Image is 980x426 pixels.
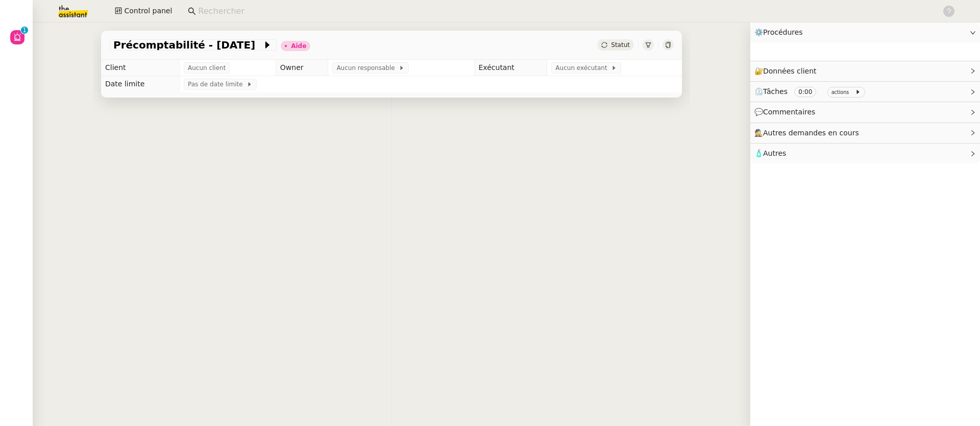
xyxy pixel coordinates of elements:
[555,63,611,73] span: Aucun exécutant
[276,60,328,76] td: Owner
[763,28,803,36] span: Procédures
[763,149,786,157] span: Autres
[336,63,399,73] span: Aucun responsable
[754,108,820,116] span: 💬
[124,5,172,17] span: Control panel
[109,4,178,18] button: Control panel
[101,60,180,76] td: Client
[611,41,630,49] span: Statut
[188,63,226,73] span: Aucun client
[754,129,864,137] span: 🕵️
[754,27,807,38] span: ⚙️
[750,61,980,81] div: 🔐Données client
[754,87,869,96] span: ⏲️
[474,60,547,76] td: Exécutant
[22,27,27,36] p: 1
[750,102,980,122] div: 💬Commentaires
[754,149,786,157] span: 🧴
[794,87,816,97] nz-tag: 0:00
[750,144,980,163] div: 🧴Autres
[831,89,849,95] small: actions
[188,79,247,89] span: Pas de date limite
[763,108,815,116] span: Commentaires
[750,82,980,102] div: ⏲️Tâches 0:00 actions
[21,27,28,34] nz-badge-sup: 1
[113,40,262,50] span: Précomptabilité - [DATE]
[754,65,821,77] span: 🔐
[291,43,306,49] div: Aide
[101,76,180,92] td: Date limite
[763,67,817,75] span: Données client
[763,87,788,96] span: Tâches
[750,123,980,143] div: 🕵️Autres demandes en cours
[750,22,980,42] div: ⚙️Procédures
[763,129,859,137] span: Autres demandes en cours
[198,5,932,18] input: Rechercher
